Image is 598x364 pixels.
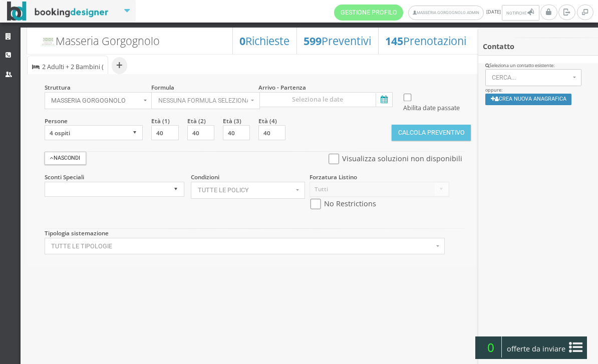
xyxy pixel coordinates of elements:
[334,5,540,21] span: [DATE]
[485,69,582,86] button: Cerca...
[504,341,569,357] span: offerte da inviare
[485,94,572,105] button: Crea nuova anagrafica
[408,6,484,20] a: Masseria Gorgognolo Admin
[478,63,598,112] div: oppure:
[485,63,591,69] div: Seleziona un contatto esistente:
[7,2,109,21] img: BookingDesigner.com
[483,42,514,51] b: Contatto
[492,74,570,81] span: Cerca...
[334,5,403,21] a: Gestione Profilo
[502,5,539,21] button: Notifiche
[480,336,502,357] span: 0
